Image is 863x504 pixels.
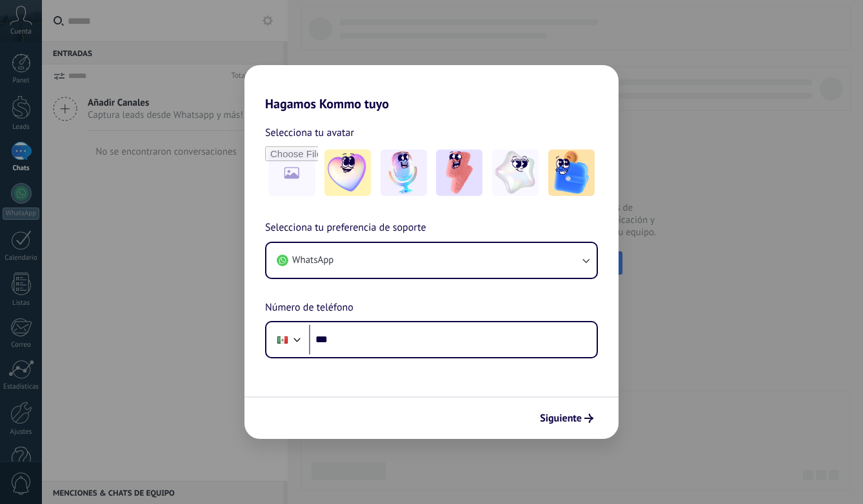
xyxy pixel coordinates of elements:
span: Número de teléfono [265,300,353,316]
img: -5.jpeg [548,150,595,196]
span: Selecciona tu preferencia de soporte [265,220,426,237]
span: WhatsApp [292,254,333,267]
button: Siguiente [534,407,599,429]
img: -2.jpeg [381,150,427,196]
span: Selecciona tu avatar [265,124,354,141]
img: -1.jpeg [324,150,371,196]
h2: Hagamos Kommo tuyo [244,65,619,111]
span: Siguiente [540,414,582,423]
div: Mexico: + 52 [270,326,295,353]
img: -3.jpeg [436,150,482,196]
button: WhatsApp [266,243,597,278]
img: -4.jpeg [492,150,539,196]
